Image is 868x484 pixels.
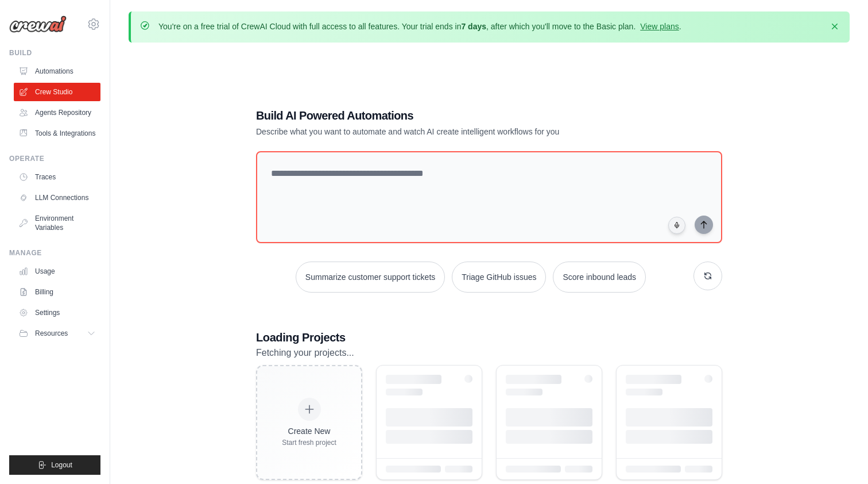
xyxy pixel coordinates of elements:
a: Agents Repository [14,103,100,122]
a: Tools & Integrations [14,124,100,143]
a: Crew Studio [14,83,100,101]
a: LLM Connections [14,189,100,207]
a: Environment Variables [14,209,100,237]
div: Operate [9,154,100,163]
button: Score inbound leads [553,262,646,293]
button: Triage GitHub issues [452,262,546,293]
button: Click to speak your automation idea [668,217,685,234]
button: Summarize customer support tickets [296,262,445,293]
a: Usage [14,262,100,281]
p: You're on a free trial of CrewAI Cloud with full access to all features. Your trial ends in , aft... [158,21,681,32]
h1: Build AI Powered Automations [256,107,642,124]
span: Logout [51,460,72,470]
div: Build [9,48,100,57]
div: Create New [282,425,336,437]
p: Describe what you want to automate and watch AI create intelligent workflows for you [256,126,642,137]
div: Start fresh project [282,438,336,447]
a: View plans [640,22,679,31]
a: Billing [14,283,100,301]
h3: Loading Projects [256,329,722,345]
span: Resources [35,329,68,338]
a: Traces [14,168,100,186]
strong: 7 days [461,22,486,31]
button: Resources [14,324,100,343]
div: Manage [9,248,100,258]
button: Get new suggestions [693,262,722,290]
button: Logout [9,455,100,475]
a: Settings [14,304,100,322]
img: Logo [9,16,67,33]
p: Fetching your projects... [256,345,722,360]
a: Automations [14,62,100,80]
